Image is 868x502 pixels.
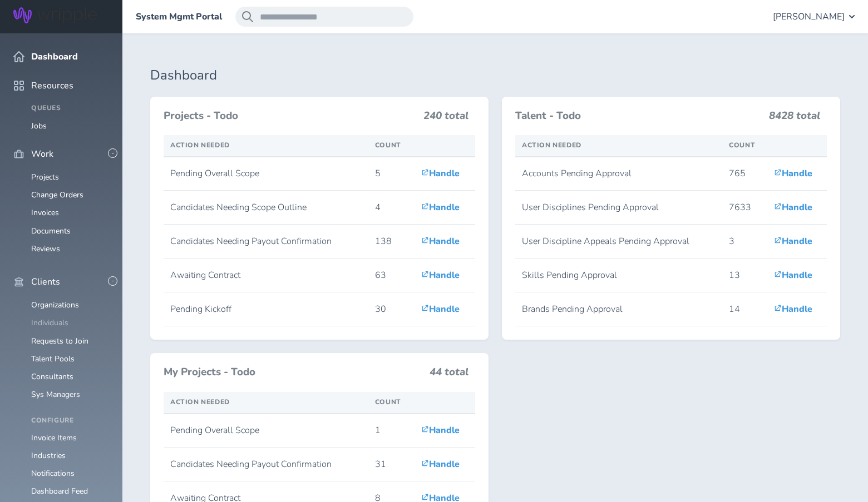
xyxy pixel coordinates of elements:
[170,141,230,150] span: Action Needed
[31,226,71,236] a: Documents
[31,371,73,382] a: Consultants
[31,450,66,461] a: Industries
[774,269,812,281] a: Handle
[515,110,762,122] h3: Talent - Todo
[31,336,88,346] a: Requests to Join
[136,12,222,22] a: System Mgmt Portal
[31,277,60,287] span: Clients
[774,235,812,247] a: Handle
[722,225,767,259] td: 3
[774,167,812,180] a: Handle
[421,235,460,247] a: Handle
[375,141,401,150] span: Count
[31,149,53,159] span: Work
[421,303,460,315] a: Handle
[515,292,722,326] td: Brands Pending Approval
[515,157,722,191] td: Accounts Pending Approval
[421,167,460,180] a: Handle
[375,397,401,406] span: Count
[368,259,415,292] td: 63
[722,191,767,225] td: 7633
[31,300,79,310] a: Organizations
[164,292,368,326] td: Pending Kickoff
[31,172,59,182] a: Projects
[108,276,117,286] button: -
[368,414,415,448] td: 1
[170,397,230,406] span: Action Needed
[150,68,840,83] h1: Dashboard
[164,157,368,191] td: Pending Overall Scope
[31,417,109,425] h4: Configure
[423,110,468,127] h3: 240 total
[31,52,78,62] span: Dashboard
[164,259,368,292] td: Awaiting Contract
[164,366,423,379] h3: My Projects - Todo
[31,354,75,364] a: Talent Pools
[164,110,417,122] h3: Projects - Todo
[368,292,415,326] td: 30
[31,243,60,254] a: Reviews
[368,225,415,259] td: 138
[368,448,415,481] td: 31
[31,389,80,400] a: Sys Managers
[31,317,68,328] a: Individuals
[164,448,368,481] td: Candidates Needing Payout Confirmation
[773,7,855,27] button: [PERSON_NAME]
[515,225,722,259] td: User Discipline Appeals Pending Approval
[31,105,109,112] h4: Queues
[421,201,460,213] a: Handle
[31,486,88,496] a: Dashboard Feed
[31,207,59,218] a: Invoices
[769,110,820,127] h3: 8428 total
[421,424,460,436] a: Handle
[515,191,722,225] td: User Disciplines Pending Approval
[31,433,77,443] a: Invoice Items
[368,157,415,191] td: 5
[722,292,767,326] td: 14
[729,141,755,150] span: Count
[164,414,368,448] td: Pending Overall Scope
[773,12,845,22] span: [PERSON_NAME]
[774,303,812,315] a: Handle
[774,201,812,213] a: Handle
[368,191,415,225] td: 4
[722,157,767,191] td: 765
[421,269,460,281] a: Handle
[430,366,468,383] h3: 44 total
[421,458,460,470] a: Handle
[31,468,75,479] a: Notifications
[31,190,83,200] a: Change Orders
[108,148,117,158] button: -
[722,259,767,292] td: 13
[31,81,73,91] span: Resources
[522,141,581,150] span: Action Needed
[164,191,368,225] td: Candidates Needing Scope Outline
[164,225,368,259] td: Candidates Needing Payout Confirmation
[31,121,47,131] a: Jobs
[515,259,722,292] td: Skills Pending Approval
[13,7,97,23] img: Wripple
